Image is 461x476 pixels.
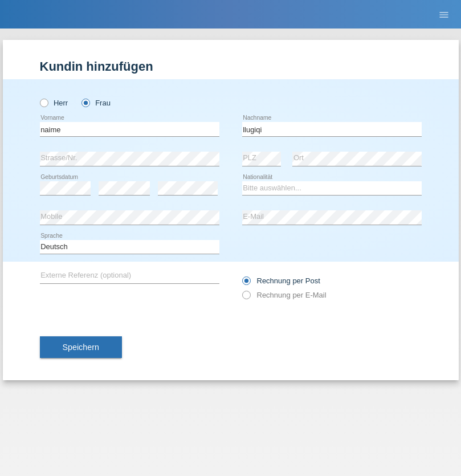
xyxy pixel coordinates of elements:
span: Speichern [63,343,99,352]
i: menu [438,9,450,21]
h1: Kundin hinzufügen [40,59,422,74]
input: Rechnung per Post [242,276,250,291]
a: menu [433,11,455,18]
label: Rechnung per Post [242,276,320,285]
label: Herr [40,99,68,107]
label: Rechnung per E-Mail [242,291,327,299]
input: Frau [81,99,89,106]
input: Rechnung per E-Mail [242,291,250,305]
label: Frau [81,99,111,107]
input: Herr [40,99,47,106]
button: Speichern [40,336,122,358]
